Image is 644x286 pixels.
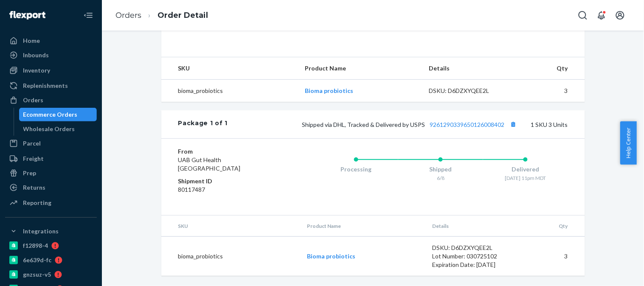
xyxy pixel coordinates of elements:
a: Orders [5,93,97,107]
a: 9261290339650126008402 [430,121,505,128]
div: Prep [23,169,36,177]
img: Flexport logo [9,11,45,20]
a: Orders [115,11,141,20]
div: Parcel [23,139,41,148]
td: 3 [519,237,585,276]
td: 3 [515,80,585,102]
a: Bioma probiotics [305,87,354,94]
a: Wholesale Orders [19,122,97,136]
div: Delivered [483,165,568,174]
div: Inventory [23,66,50,75]
div: Expiration Date: [DATE] [432,261,512,269]
th: SKU [161,216,301,237]
a: Bioma probiotics [307,252,355,260]
a: 6e639d-fc [5,253,97,267]
a: Reporting [5,196,97,210]
th: Details [425,216,519,237]
td: bioma_probiotics [161,80,298,102]
dt: From [178,147,280,156]
th: Product Name [300,216,425,237]
ol: breadcrumbs [109,3,215,28]
a: f12898-4 [5,239,97,252]
button: Open account menu [612,7,629,24]
a: Replenishments [5,79,97,93]
th: Qty [519,216,585,237]
div: DSKU: D6DZXYQEE2L [432,244,512,252]
span: UAB Gut Health [GEOGRAPHIC_DATA] [178,156,241,172]
div: Integrations [23,227,59,236]
button: Open notifications [593,7,610,24]
a: Returns [5,181,97,194]
a: Prep [5,166,97,180]
div: Processing [314,165,399,174]
td: bioma_probiotics [161,237,301,276]
div: Freight [23,154,44,163]
div: Returns [23,183,45,192]
button: Copy tracking number [508,119,519,130]
a: Inventory [5,64,97,77]
a: gnzsuz-v5 [5,268,97,281]
div: Wholesale Orders [23,125,75,133]
button: Open Search Box [574,7,591,24]
a: Order Detail [157,11,208,20]
dt: Shipment ID [178,177,280,185]
div: Orders [23,96,43,104]
dd: 80117487 [178,185,280,194]
a: Freight [5,152,97,165]
th: Qty [515,57,585,80]
div: [DATE] 11pm MDT [483,174,568,182]
a: Inbounds [5,48,97,62]
div: DSKU: D6DZXYQEE2L [429,87,509,95]
div: 1 SKU 3 Units [228,119,568,130]
div: Inbounds [23,51,49,59]
div: f12898-4 [23,241,48,250]
div: Replenishments [23,81,68,90]
div: Ecommerce Orders [23,110,78,119]
th: SKU [161,57,298,80]
span: Shipped via DHL, Tracked & Delivered by USPS [302,121,519,128]
th: Product Name [298,57,422,80]
div: Lot Number: 030725102 [432,252,512,261]
button: Integrations [5,224,97,238]
button: Help Center [620,121,637,165]
th: Details [422,57,515,80]
div: Reporting [23,199,51,207]
a: Parcel [5,137,97,150]
div: Home [23,36,40,45]
div: Package 1 of 1 [178,119,228,130]
a: Home [5,34,97,48]
button: Close Navigation [80,7,97,24]
div: gnzsuz-v5 [23,270,51,279]
div: Shipped [398,165,483,174]
a: Ecommerce Orders [19,108,97,121]
div: 6/8 [398,174,483,182]
div: 6e639d-fc [23,256,51,264]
